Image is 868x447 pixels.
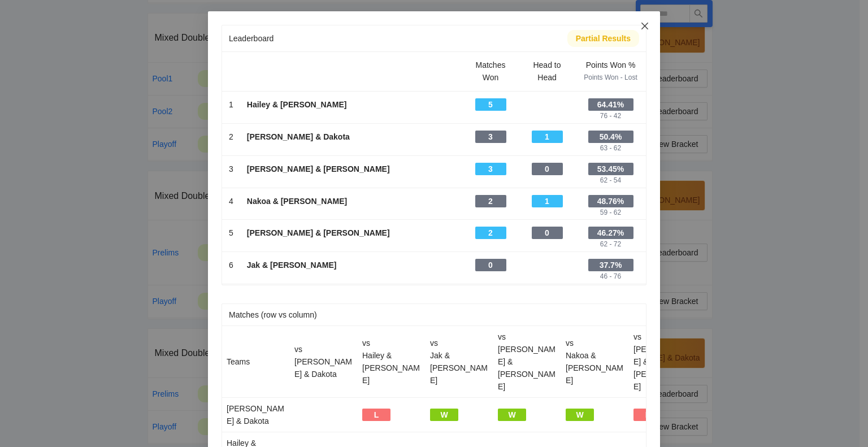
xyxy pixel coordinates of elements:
[247,164,390,173] b: [PERSON_NAME] & [PERSON_NAME]
[475,163,506,175] div: 3
[247,111,455,121] div: -
[532,195,563,207] div: 1
[498,409,526,421] div: W
[469,59,512,84] div: Matches Won
[546,98,548,109] div: -
[582,59,639,71] div: Points Won %
[475,98,506,111] div: 5
[229,259,233,271] div: 6
[588,227,633,239] div: 46.27%
[489,207,492,218] div: -
[430,409,458,421] div: W
[582,72,639,83] div: Points Won - Lost
[362,409,390,421] div: L
[600,111,621,121] div: 76 - 42
[362,349,421,387] div: Hailey & [PERSON_NAME]
[247,197,347,206] b: Nakoa & [PERSON_NAME]
[229,271,233,282] div: -
[229,111,233,121] div: -
[247,271,455,282] div: -
[633,331,692,343] div: vs
[229,163,233,175] div: 3
[247,143,455,154] div: -
[630,11,660,42] button: Close
[600,239,621,250] div: 62 - 72
[600,207,621,218] div: 59 - 62
[588,163,633,175] div: 53.45%
[227,402,285,427] div: [PERSON_NAME] & Dakota
[229,28,567,49] div: Leaderboard
[532,163,563,175] div: 0
[229,304,639,326] div: Matches (row vs column)
[588,131,633,143] div: 50.4%
[247,261,337,270] b: Jak & [PERSON_NAME]
[588,195,633,207] div: 48.76%
[489,271,492,282] div: -
[489,239,492,250] div: -
[633,409,662,421] div: L
[576,32,631,45] div: Partial Results
[498,343,557,393] div: [PERSON_NAME] & [PERSON_NAME]
[546,143,548,154] div: -
[227,355,285,368] div: Teams
[475,195,506,207] div: 2
[362,337,421,349] div: vs
[229,195,233,207] div: 4
[475,227,506,239] div: 2
[600,271,621,282] div: 46 - 76
[546,207,548,218] div: -
[600,143,621,154] div: 63 - 62
[489,111,492,121] div: -
[229,98,233,111] div: 1
[566,349,624,387] div: Nakoa & [PERSON_NAME]
[294,355,353,380] div: [PERSON_NAME] & Dakota
[566,409,594,421] div: W
[430,349,489,387] div: Jak & [PERSON_NAME]
[475,259,506,271] div: 0
[588,98,633,111] div: 64.41%
[566,337,624,349] div: vs
[294,343,353,355] div: vs
[600,175,621,186] div: 62 - 54
[588,259,633,271] div: 37.7%
[430,337,489,349] div: vs
[633,343,692,393] div: [PERSON_NAME] & [PERSON_NAME]
[475,131,506,143] div: 3
[229,227,233,239] div: 5
[229,239,233,250] div: -
[247,239,455,250] div: -
[229,131,233,143] div: 2
[247,228,390,237] b: [PERSON_NAME] & [PERSON_NAME]
[498,331,557,343] div: vs
[247,100,347,109] b: Hailey & [PERSON_NAME]
[546,239,548,250] div: -
[247,175,455,186] div: -
[229,207,233,218] div: -
[532,227,563,239] div: 0
[229,143,233,154] div: -
[489,175,492,186] div: -
[526,59,568,84] div: Head to Head
[640,21,649,31] span: close
[532,131,563,143] div: 1
[489,143,492,154] div: -
[546,259,548,270] div: -
[546,175,548,186] div: -
[247,132,350,141] b: [PERSON_NAME] & Dakota
[229,175,233,186] div: -
[247,207,455,218] div: -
